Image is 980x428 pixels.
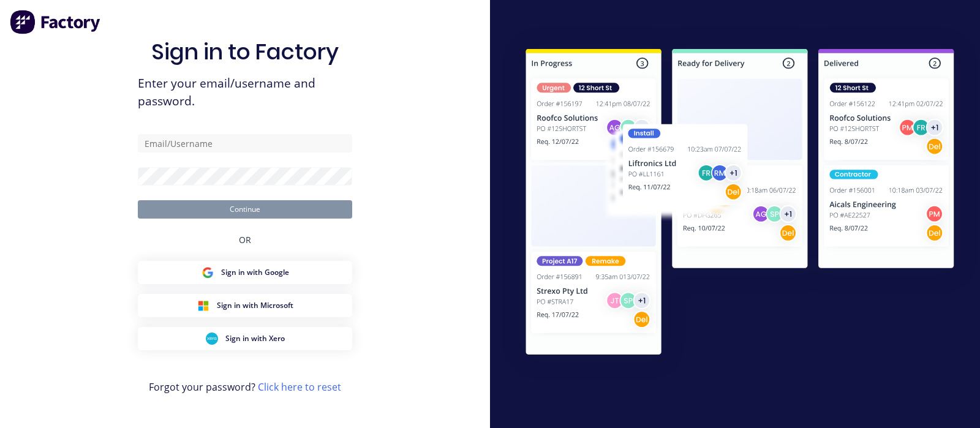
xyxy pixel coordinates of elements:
[138,294,352,317] button: Microsoft Sign inSign in with Microsoft
[206,332,218,345] img: Xero Sign in
[151,39,339,65] h1: Sign in to Factory
[149,380,341,394] span: Forgot your password?
[221,267,289,278] span: Sign in with Google
[500,25,980,383] img: Sign in
[202,266,214,279] img: Google Sign in
[138,134,352,152] input: Email/Username
[10,10,102,34] img: Factory
[225,333,285,344] span: Sign in with Xero
[239,219,251,261] div: OR
[138,327,352,350] button: Xero Sign inSign in with Xero
[138,200,352,219] button: Continue
[258,380,341,394] a: Click here to reset
[197,299,209,312] img: Microsoft Sign in
[138,75,352,110] span: Enter your email/username and password.
[138,261,352,284] button: Google Sign inSign in with Google
[217,300,293,311] span: Sign in with Microsoft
